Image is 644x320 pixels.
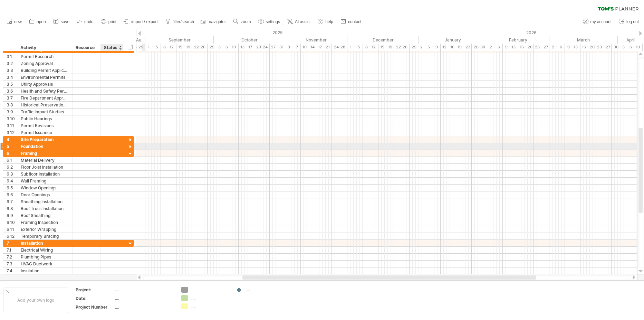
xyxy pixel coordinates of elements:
[617,17,641,26] a: log out
[21,109,69,115] div: Traffic Impact Studies
[581,17,614,26] a: my account
[596,44,612,51] div: 23 - 27
[339,17,364,26] a: contact
[7,185,17,191] div: 6.5
[347,36,419,44] div: December 2025
[104,44,119,51] div: Status
[191,295,229,301] div: ....
[200,17,228,26] a: navigator
[7,198,17,205] div: 6.7
[565,44,580,51] div: 9 - 13
[295,19,310,24] span: AI assist
[266,19,280,24] span: settings
[627,44,643,51] div: 6 - 10
[21,212,69,219] div: Roof Sheathing
[257,17,282,26] a: settings
[21,254,69,260] div: Plumbing Pipes
[348,19,362,24] span: contact
[108,19,116,24] span: print
[21,261,69,267] div: HVAC Ductwork
[332,44,347,51] div: 24-28
[76,304,114,310] div: Project Number
[37,19,46,24] span: open
[410,44,425,51] div: 29 - 2
[61,19,69,24] span: save
[84,19,94,24] span: undo
[130,44,145,51] div: 25-29
[7,164,17,170] div: 6.2
[254,44,270,51] div: 20-24
[21,185,69,191] div: Window Openings
[21,88,69,94] div: Health and Safety Permits
[7,254,17,260] div: 7.2
[580,44,596,51] div: 16 - 20
[7,247,17,253] div: 7.1
[76,295,114,301] div: Date:
[325,19,333,24] span: help
[21,102,69,108] div: Historical Preservation Approval
[456,44,472,51] div: 19 - 23
[145,44,161,51] div: 1 - 5
[76,287,114,293] div: Project:
[7,171,17,177] div: 6.3
[7,240,17,246] div: 7
[21,191,69,198] div: Door Openings
[7,81,17,87] div: 3.5
[131,19,158,24] span: import / export
[7,191,17,198] div: 6.6
[21,247,69,253] div: Electrical Wiring
[363,44,378,51] div: 8 - 12
[115,304,173,310] div: ....
[21,143,69,150] div: Foundation
[7,267,17,274] div: 7.4
[3,287,68,313] div: Add your own logo
[51,17,71,26] a: save
[7,205,17,212] div: 6.8
[20,44,68,51] div: Activity
[21,122,69,129] div: Permit Revisions
[503,44,518,51] div: 9 - 13
[441,44,456,51] div: 12 - 16
[534,44,549,51] div: 23 - 27
[7,150,17,157] div: 6
[246,287,283,293] div: ....
[99,17,118,26] a: print
[214,36,285,44] div: October 2025
[301,44,316,51] div: 10 - 14
[378,44,394,51] div: 15 - 19
[21,157,69,163] div: Material Delivery
[5,17,24,26] a: new
[7,60,17,67] div: 3.2
[7,53,17,60] div: 3.1
[115,295,173,301] div: ....
[27,17,48,26] a: open
[115,287,173,293] div: ....
[612,44,627,51] div: 30 - 3
[21,53,69,60] div: Permit Research
[316,44,332,51] div: 17 - 21
[549,44,565,51] div: 2 - 6
[626,19,639,24] span: log out
[7,212,17,219] div: 6.9
[21,219,69,226] div: Framing Inspection
[7,109,17,115] div: 3.9
[7,74,17,81] div: 3.4
[21,240,69,246] div: Installation
[7,233,17,239] div: 6.12
[21,198,69,205] div: Sheathing Installation
[21,150,69,157] div: Framing
[518,44,534,51] div: 16 - 20
[239,44,254,51] div: 13 - 17
[7,122,17,129] div: 3.11
[21,74,69,81] div: Environmental Permits
[21,81,69,87] div: Utility Approvals
[270,44,285,51] div: 27 - 31
[590,19,612,24] span: my account
[487,44,503,51] div: 2 - 6
[7,102,17,108] div: 3.8
[231,17,253,26] a: zoom
[21,205,69,212] div: Roof Truss Installation
[192,44,208,51] div: 22-26
[21,178,69,184] div: Wall Framing
[21,164,69,170] div: Floor Joist Installation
